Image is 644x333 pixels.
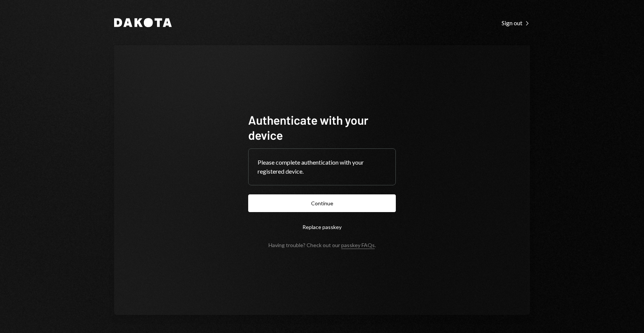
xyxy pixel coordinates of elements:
[269,242,376,248] div: Having trouble? Check out our .
[502,18,530,27] a: Sign out
[248,194,396,212] button: Continue
[341,242,375,249] a: passkey FAQs
[248,218,396,236] button: Replace passkey
[258,158,386,176] div: Please complete authentication with your registered device.
[502,19,530,27] div: Sign out
[248,112,396,142] h1: Authenticate with your device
